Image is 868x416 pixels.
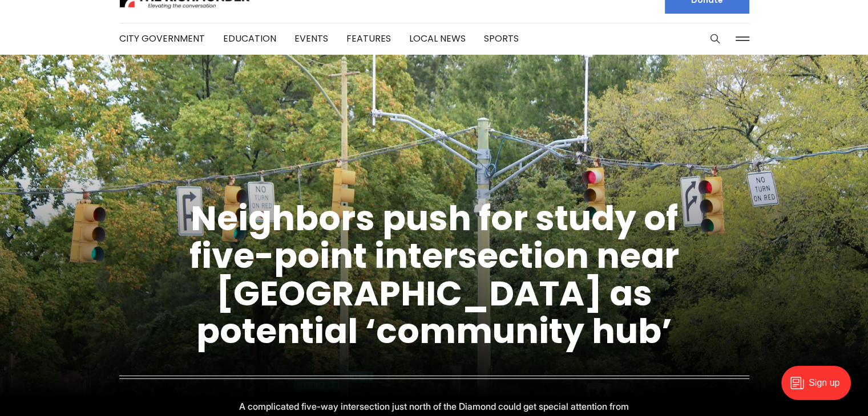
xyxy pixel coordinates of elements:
a: Neighbors push for study of five-point intersection near [GEOGRAPHIC_DATA] as potential ‘communit... [189,194,679,355]
a: Local News [409,32,466,45]
button: Search this site [706,30,724,47]
a: Events [294,32,328,45]
a: Education [223,32,276,45]
a: Features [346,32,391,45]
a: Sports [484,32,519,45]
a: City Government [119,32,205,45]
iframe: portal-trigger [772,360,868,416]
